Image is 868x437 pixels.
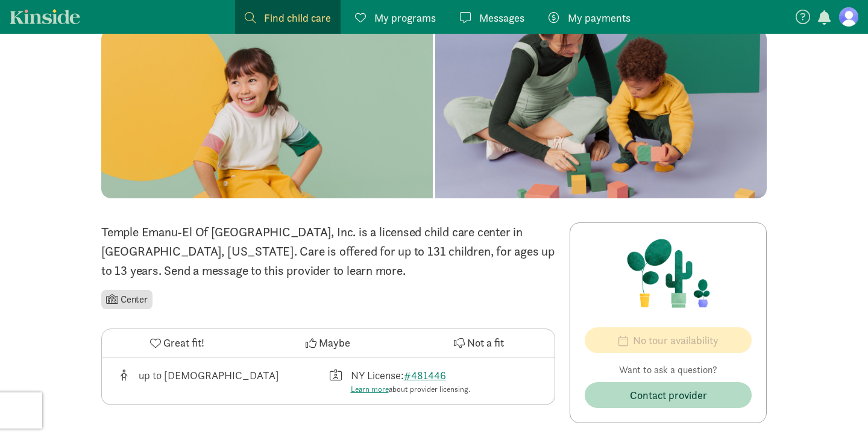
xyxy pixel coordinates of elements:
span: Maybe [319,335,350,351]
div: License number [329,367,541,395]
span: No tour availability [633,332,719,348]
span: Messages [479,10,524,26]
button: Maybe [253,329,403,357]
a: Kinside [10,9,80,24]
span: Find child care [264,10,331,26]
div: NY License: [351,367,470,395]
p: Temple Emanu-El Of [GEOGRAPHIC_DATA], Inc. is a licensed child care center in [GEOGRAPHIC_DATA], ... [101,222,555,280]
div: Age range for children that this provider cares for [116,367,329,395]
button: Contact provider [585,382,752,408]
li: Center [101,290,153,309]
div: up to [DEMOGRAPHIC_DATA] [139,367,279,395]
p: Want to ask a question? [585,363,752,377]
button: No tour availability [585,327,752,353]
button: Not a fit [404,329,555,357]
span: Contact provider [630,387,707,403]
span: Great fit! [163,335,204,351]
button: Great fit! [102,329,253,357]
a: #481446 [404,368,446,382]
span: My programs [374,10,436,26]
span: Not a fit [467,335,504,351]
div: about provider licensing. [351,383,470,395]
a: Learn more [351,384,389,394]
span: My payments [568,10,631,26]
